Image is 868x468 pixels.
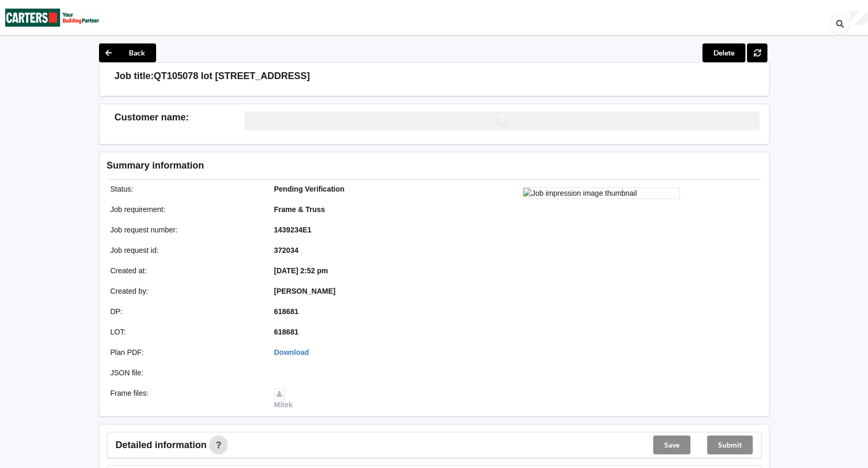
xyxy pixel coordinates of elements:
a: Download [274,348,309,356]
b: Frame & Truss [274,205,325,214]
div: Status : [103,184,267,194]
h3: QT105078 lot [STREET_ADDRESS] [154,70,310,82]
div: Job request number : [103,225,267,235]
b: 618681 [274,328,299,336]
div: Created at : [103,265,267,276]
div: Job requirement : [103,204,267,215]
h3: Job title: [115,70,154,82]
b: 1439234E1 [274,226,312,234]
h3: Customer name : [115,112,245,124]
button: Delete [702,43,745,62]
div: DP : [103,306,267,317]
button: Back [99,43,156,62]
span: Detailed information [116,440,207,450]
b: Pending Verification [274,185,345,193]
div: Plan PDF : [103,347,267,358]
div: LOT : [103,327,267,337]
img: Job impression image thumbnail [523,187,680,199]
h3: Summary information [107,160,595,172]
b: [DATE] 2:52 pm [274,266,328,275]
div: Created by : [103,286,267,296]
div: Job request id : [103,245,267,255]
b: [PERSON_NAME] [274,287,335,295]
b: 618681 [274,307,299,316]
div: JSON file : [103,367,267,378]
div: User Profile [850,11,868,26]
a: Mitek [274,389,293,409]
img: Carters [5,1,100,35]
b: 372034 [274,246,299,254]
div: Frame files : [103,388,267,410]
